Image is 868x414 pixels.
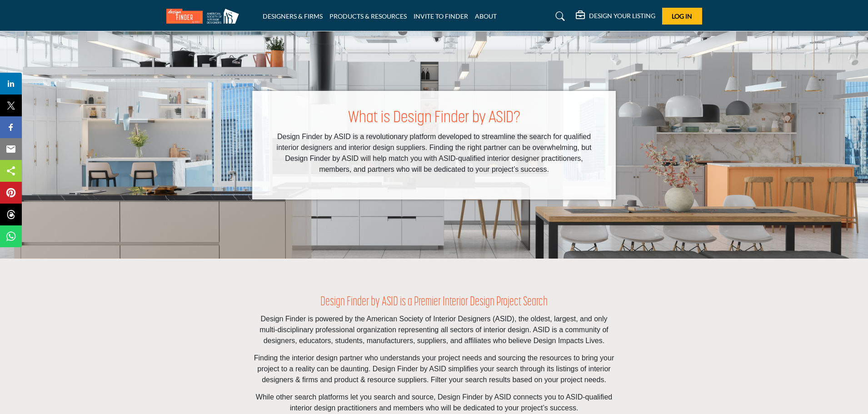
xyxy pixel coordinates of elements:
img: Site Logo [166,9,244,24]
a: Search [547,9,571,24]
a: INVITE TO FINDER [414,12,468,20]
p: Finding the interior design partner who understands your project needs and sourcing the resources... [252,353,616,385]
h2: Design Finder by ASID is a Premier Interior Design Project Search [252,295,616,310]
a: PRODUCTS & RESOURCES [329,12,407,20]
button: Log In [662,8,702,25]
a: DESIGNERS & FIRMS [263,12,323,20]
p: While other search platforms let you search and source, Design Finder by ASID connects you to ASI... [252,392,616,414]
a: ABOUT [475,12,497,20]
h5: DESIGN YOUR LISTING [589,12,655,20]
p: Design Finder by ASID is a revolutionary platform developed to streamline the search for qualifie... [270,131,598,175]
div: DESIGN YOUR LISTING [576,11,655,22]
span: Log In [672,12,692,20]
p: Design Finder is powered by the American Society of Interior Designers (ASID), the oldest, larges... [252,314,616,346]
h1: What is Design Finder by ASID? [270,109,598,128]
